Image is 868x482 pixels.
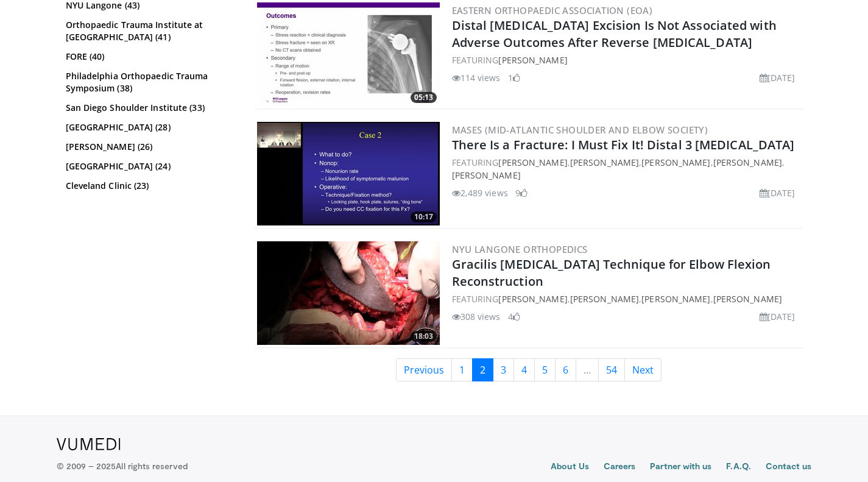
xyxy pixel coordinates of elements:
a: F.A.Q. [726,460,750,475]
a: Contact us [766,460,812,475]
li: 114 views [452,71,501,84]
a: [GEOGRAPHIC_DATA] (28) [66,121,233,133]
a: Previous [396,358,452,381]
a: Distal [MEDICAL_DATA] Excision Is Not Associated with Adverse Outcomes After Reverse [MEDICAL_DATA] [452,17,777,51]
a: [PERSON_NAME] [713,157,782,168]
a: 6 [555,358,576,381]
a: FORE (40) [66,51,233,63]
div: FEATURING , , , , [452,156,800,182]
li: [DATE] [760,310,796,323]
a: [PERSON_NAME] [713,293,782,305]
a: There Is a Fracture: I Must Fix It! Distal 3 [MEDICAL_DATA] [452,136,795,153]
div: FEATURING [452,54,800,66]
a: [PERSON_NAME] [498,54,567,66]
a: [PERSON_NAME] [570,293,639,305]
img: VuMedi Logo [57,438,121,450]
a: Eastern Orthopaedic Association (EOA) [452,4,653,16]
a: 10:17 [257,122,440,225]
a: 05:13 [257,2,440,106]
li: 4 [508,310,520,323]
span: 10:17 [411,211,437,222]
a: Cleveland Clinic (23) [66,180,233,192]
a: 54 [598,358,625,381]
a: [PERSON_NAME] [641,293,710,305]
a: Partner with us [650,460,711,475]
a: 2 [472,358,493,381]
li: 1 [508,71,520,84]
li: [DATE] [760,186,796,199]
a: Philadelphia Orthopaedic Trauma Symposium (38) [66,70,233,94]
a: 18:03 [257,241,440,345]
a: Careers [604,460,636,475]
a: NYU Langone Orthopedics [452,243,588,255]
a: MASES (Mid-Atlantic Shoulder and Elbow Society) [452,124,708,136]
a: Orthopaedic Trauma Institute at [GEOGRAPHIC_DATA] (41) [66,19,233,43]
li: 9 [515,186,528,199]
a: [PERSON_NAME] [498,157,567,168]
a: [PERSON_NAME] [498,293,567,305]
a: 3 [493,358,514,381]
a: [PERSON_NAME] [570,157,639,168]
a: Next [624,358,662,381]
span: 05:13 [411,92,437,103]
a: Gracilis [MEDICAL_DATA] Technique for Elbow Flexion Reconstruction [452,256,771,289]
li: [DATE] [760,71,796,84]
img: 8808b80d-8c19-4a8e-ac21-f2e4e00decb8.300x170_q85_crop-smart_upscale.jpg [257,122,440,225]
nav: Search results pages [255,358,803,381]
a: [PERSON_NAME] (26) [66,141,233,153]
img: 34284163-36ed-4f6b-83bf-bd205c9c5db7.300x170_q85_crop-smart_upscale.jpg [257,2,440,106]
li: 2,489 views [452,186,508,199]
a: [PERSON_NAME] [641,157,710,168]
a: [PERSON_NAME] [452,169,521,181]
img: a36f5ade-adae-4dac-94c3-ec4ce4848aa3.jpg.300x170_q85_crop-smart_upscale.jpg [257,241,440,345]
a: 4 [513,358,535,381]
a: San Diego Shoulder Institute (33) [66,102,233,114]
div: FEATURING , , , [452,292,800,305]
a: 5 [534,358,556,381]
a: 1 [451,358,473,381]
a: [GEOGRAPHIC_DATA] (24) [66,160,233,172]
p: © 2009 – 2025 [57,460,188,472]
a: About Us [551,460,589,475]
span: All rights reserved [116,461,187,471]
span: 18:03 [411,331,437,342]
li: 308 views [452,310,501,323]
